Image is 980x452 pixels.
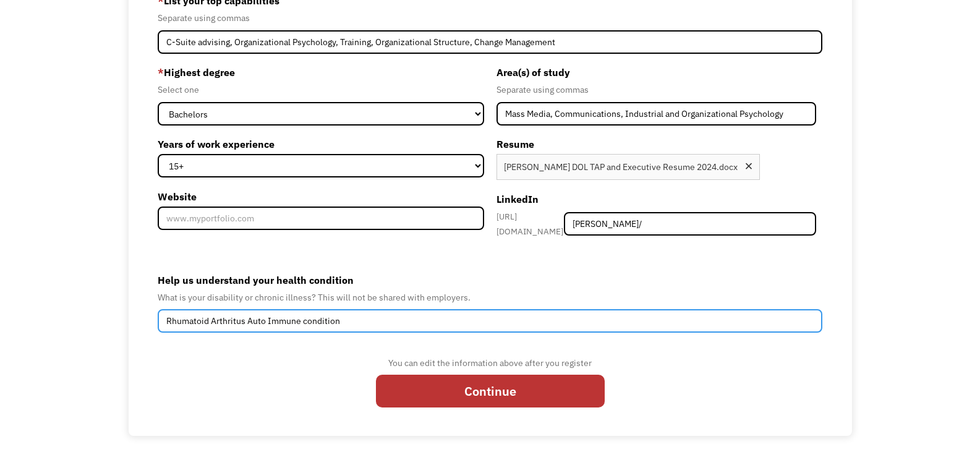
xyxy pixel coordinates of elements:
[496,62,816,82] label: Area(s) of study
[158,270,822,290] label: Help us understand your health condition
[158,62,484,82] label: Highest degree
[744,161,754,174] div: Remove file
[376,356,605,370] div: You can edit the information above after you register
[158,187,484,207] label: Website
[158,309,822,333] input: Deafness, Depression, Diabetes
[496,209,564,239] div: [URL][DOMAIN_NAME]
[376,375,605,407] input: Continue
[158,134,484,154] label: Years of work experience
[158,30,822,54] input: Videography, photography, accounting
[504,160,738,174] div: [PERSON_NAME] DOL TAP and Executive Resume 2024.docx
[496,82,816,97] div: Separate using commas
[158,11,822,25] div: Separate using commas
[158,207,484,230] input: www.myportfolio.com
[496,189,816,209] label: LinkedIn
[158,290,822,305] div: What is your disability or chronic illness? This will not be shared with employers.
[496,102,816,126] input: Anthropology, Education
[158,82,484,97] div: Select one
[496,134,816,154] label: Resume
